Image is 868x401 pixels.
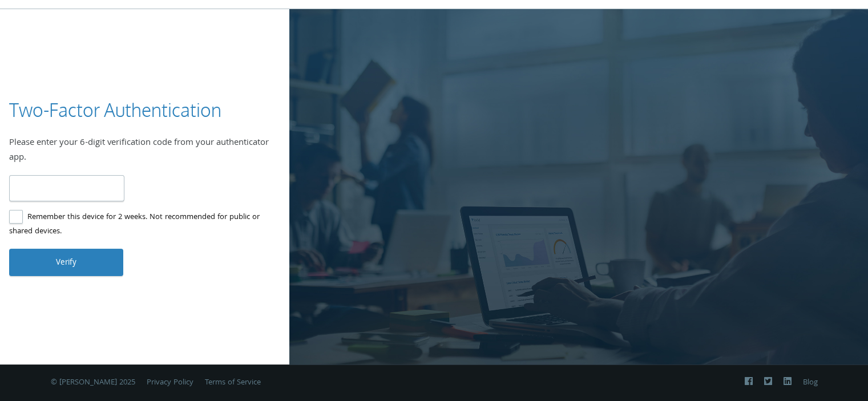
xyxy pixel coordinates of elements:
div: Please enter your 6-digit verification code from your authenticator app. [9,136,280,165]
button: Verify [9,249,123,276]
a: Privacy Policy [147,376,193,389]
h3: Two-Factor Authentication [9,98,221,123]
label: Remember this device for 2 weeks. Not recommended for public or shared devices. [9,210,271,239]
a: Terms of Service [205,376,261,389]
a: Blog [803,376,818,389]
span: © [PERSON_NAME] 2025 [51,376,135,389]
